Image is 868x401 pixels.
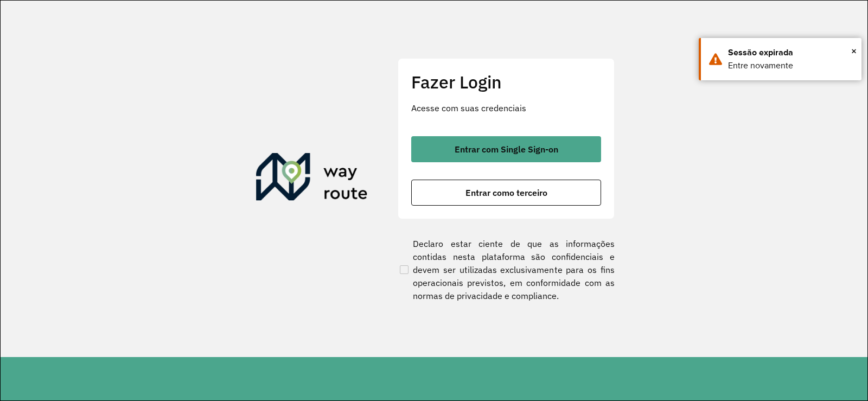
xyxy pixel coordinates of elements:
[411,72,601,92] h2: Fazer Login
[851,43,857,59] button: Close
[851,43,857,59] span: ×
[398,237,615,302] label: Declaro estar ciente de que as informações contidas nesta plataforma são confidenciais e devem se...
[728,46,853,59] div: Sessão expirada
[455,145,558,154] span: Entrar com Single Sign-on
[411,180,601,206] button: button
[465,188,547,197] span: Entrar como terceiro
[411,101,601,114] p: Acesse com suas credenciais
[411,136,601,162] button: button
[256,153,368,205] img: Roteirizador AmbevTech
[728,59,853,72] div: Entre novamente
